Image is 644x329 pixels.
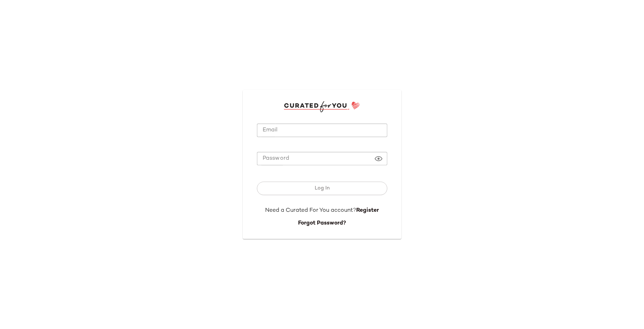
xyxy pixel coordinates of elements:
[298,220,346,226] a: Forgot Password?
[257,182,387,195] button: Log In
[284,101,360,112] img: cfy_login_logo.DGdB1djN.svg
[356,208,379,214] a: Register
[265,208,356,214] span: Need a Curated For You account?
[314,186,330,191] span: Log In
